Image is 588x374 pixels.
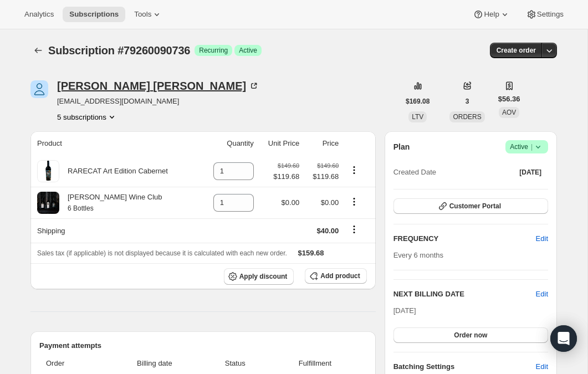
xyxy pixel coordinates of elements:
div: RARECAT Art Edition Cabernet [59,166,168,177]
span: Add product [320,271,360,280]
h2: NEXT BILLING DATE [393,289,536,300]
button: Add product [305,268,366,284]
span: $0.00 [321,198,339,207]
th: Shipping [30,218,200,243]
span: Analytics [24,10,54,19]
span: AOV [502,109,516,116]
span: Help [484,10,499,19]
span: $159.68 [298,249,324,257]
span: $0.00 [282,198,300,207]
span: Edit [536,233,548,244]
div: [PERSON_NAME] [PERSON_NAME] [57,80,259,91]
button: Create order [490,43,543,58]
span: [EMAIL_ADDRESS][DOMAIN_NAME] [57,96,259,107]
span: Sharon Harris [30,80,48,98]
th: Price [303,131,342,156]
span: Create order [497,46,536,55]
span: Status [207,358,263,369]
button: Product actions [57,111,117,122]
button: Apply discount [224,268,294,285]
span: Sales tax (if applicable) is not displayed because it is calculated with each new order. [37,249,287,257]
span: Order now [454,331,487,340]
small: $149.60 [317,162,339,169]
button: Shipping actions [345,223,363,235]
span: $119.68 [273,171,299,182]
span: Active [239,46,257,55]
span: Subscriptions [69,10,119,19]
small: 6 Bottles [68,204,94,212]
h2: Payment attempts [39,340,367,351]
span: $169.08 [406,97,430,106]
span: LTV [412,113,423,121]
span: Settings [537,10,564,19]
span: Recurring [199,46,228,55]
span: Every 6 months [393,251,443,259]
span: Subscription #79260090736 [48,44,190,57]
span: $56.36 [498,94,520,105]
button: [DATE] [513,165,548,180]
button: Settings [519,7,570,22]
button: Edit [536,289,548,300]
button: Product actions [345,164,363,176]
h2: FREQUENCY [393,233,536,244]
th: Quantity [200,131,257,156]
button: Analytics [18,7,60,22]
h2: Plan [393,141,410,152]
span: Apply discount [239,272,288,281]
span: | [531,142,533,151]
th: Unit Price [257,131,303,156]
span: 3 [466,97,469,106]
button: Subscriptions [30,43,46,58]
span: Created Date [393,167,436,178]
span: Active [510,141,544,152]
div: [PERSON_NAME] Wine Club [59,192,162,214]
span: $119.68 [306,171,339,182]
span: $40.00 [317,227,339,235]
span: [DATE] [519,168,541,177]
img: product img [37,160,59,182]
span: Billing date [109,358,201,369]
div: Open Intercom Messenger [550,325,577,352]
span: Fulfillment [270,358,360,369]
img: product img [37,192,59,214]
button: Order now [393,327,548,343]
button: Edit [529,230,555,248]
h6: Batching Settings [393,361,536,372]
button: Customer Portal [393,198,548,214]
button: Product actions [345,196,363,208]
button: 3 [459,94,476,109]
span: Customer Portal [449,202,501,211]
button: Subscriptions [63,7,125,22]
button: Help [466,7,517,22]
button: $169.08 [399,94,436,109]
span: Tools [134,10,151,19]
button: Tools [127,7,169,22]
span: ORDERS [453,113,481,121]
small: $149.60 [278,162,299,169]
span: [DATE] [393,306,416,315]
th: Product [30,131,200,156]
span: Edit [536,361,548,372]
